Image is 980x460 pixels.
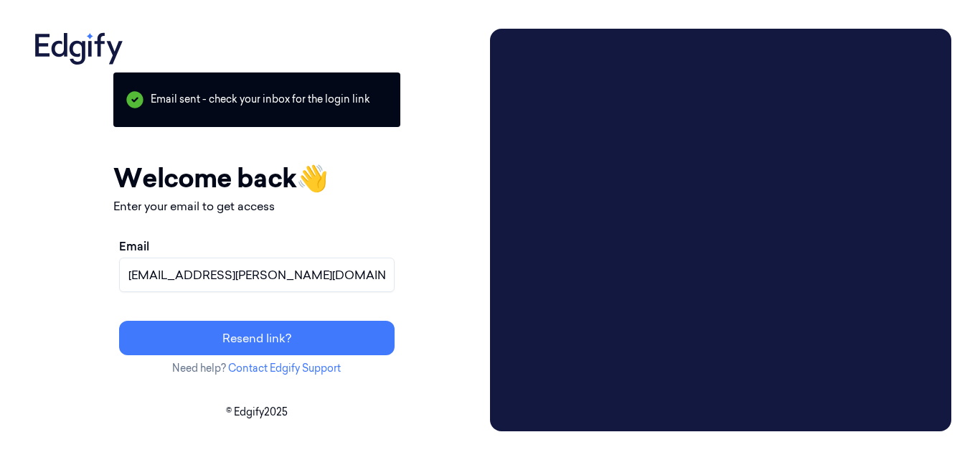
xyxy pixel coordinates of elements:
[113,197,400,215] p: Enter your email to get access
[113,72,400,127] p: Email sent - check your inbox for the login link
[119,258,395,292] input: name@example.com
[113,159,400,197] h1: Welcome back 👋
[119,238,149,255] label: Email
[228,362,341,375] a: Contact Edgify Support
[29,405,484,420] p: © Edgify 2025
[119,321,395,355] button: Resend link?
[113,361,400,376] p: Need help?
